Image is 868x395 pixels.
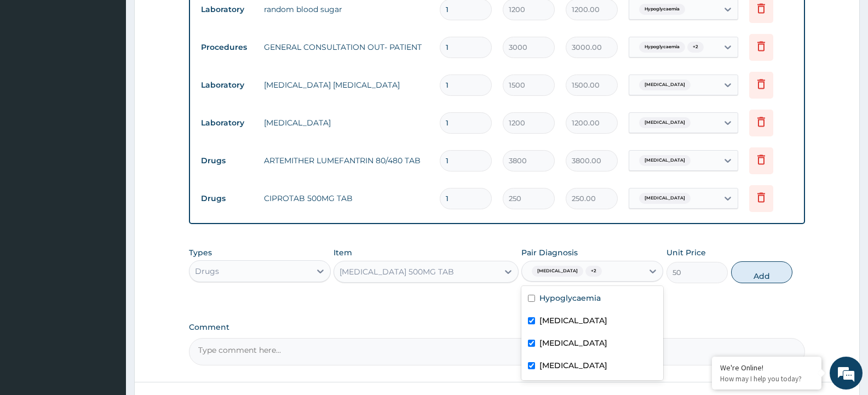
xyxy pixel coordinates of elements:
span: [MEDICAL_DATA] [639,117,691,128]
td: ARTEMITHER LUMEFANTRIN 80/480 TAB [258,150,434,171]
span: [MEDICAL_DATA] [639,79,691,90]
label: [MEDICAL_DATA] [539,337,607,348]
td: [MEDICAL_DATA] [258,112,434,134]
td: Laboratory [196,75,258,95]
span: Hypoglycaemia [639,4,685,15]
td: Procedures [196,37,258,58]
label: Pair Diagnosis [521,247,578,258]
label: [MEDICAL_DATA] [539,360,607,371]
label: Hypoglycaemia [539,293,601,304]
div: Drugs [195,266,219,277]
span: [MEDICAL_DATA] [639,155,691,166]
span: + 2 [585,266,602,277]
span: [MEDICAL_DATA] [639,193,691,204]
td: CIPROTAB 500MG TAB [258,187,434,209]
span: We're online! [64,124,151,235]
td: Drugs [196,151,258,171]
span: Hypoglycaemia [639,42,685,53]
div: Chat with us now [57,61,184,76]
label: Types [189,248,212,257]
div: We're Online! [720,363,813,373]
td: GENERAL CONSULTATION OUT- PATIENT [258,36,434,58]
p: How may I help you today? [720,374,813,383]
label: Comment [189,323,805,332]
td: Laboratory [196,113,258,133]
label: Item [334,247,352,258]
span: [MEDICAL_DATA] [532,266,583,277]
div: [MEDICAL_DATA] 500MG TAB [340,266,454,277]
label: Unit Price [666,247,706,258]
textarea: Type your message and hit 'Enter' [5,272,209,310]
div: Minimize live chat window [180,5,206,32]
button: Add [731,261,792,283]
img: d_794563401_company_1708531726252_794563401 [20,55,44,82]
td: Drugs [196,188,258,209]
td: [MEDICAL_DATA] [MEDICAL_DATA] [258,74,434,96]
label: [MEDICAL_DATA] [539,315,607,326]
span: + 2 [687,42,704,53]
